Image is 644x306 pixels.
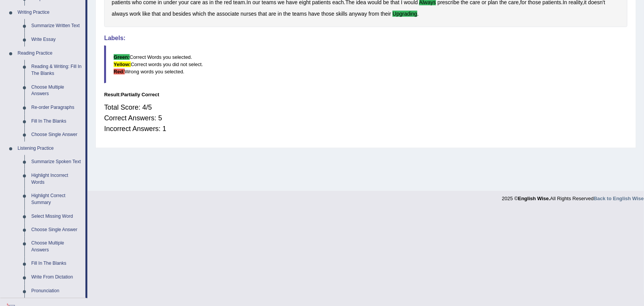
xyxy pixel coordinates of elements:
b: their [381,11,391,17]
b: Green: [114,54,130,60]
div: Result: [104,91,628,98]
b: which [193,11,206,17]
a: Pronunciation [28,285,85,298]
b: that [152,11,161,17]
a: Write From Dictation [28,271,85,285]
b: have [308,11,320,17]
b: always [112,11,128,17]
div: 2025 © All Rights Reserved [502,191,644,202]
a: Back to English Wise [594,196,644,201]
b: teams [292,11,307,17]
b: and [162,11,171,17]
b: the [283,11,291,17]
b: that [258,11,267,17]
a: Reading Practice [14,47,85,60]
a: Write Essay [28,33,85,47]
b: the [208,11,215,17]
b: are [269,11,276,17]
a: Summarize Spoken Text [28,155,85,169]
b: nurses [241,11,257,17]
b: upgrading [393,11,417,17]
b: work [130,11,141,17]
b: skills [336,11,348,17]
b: besides [173,11,191,17]
a: Fill In The Blanks [28,257,85,271]
a: Highlight Correct Summary [28,189,85,209]
a: Reading & Writing: Fill In The Blanks [28,60,85,80]
a: Summarize Written Text [28,19,85,33]
a: Highlight Incorrect Words [28,169,85,189]
b: those [322,11,335,17]
a: Select Missing Word [28,210,85,223]
b: from [369,11,379,17]
a: Choose Multiple Answers [28,81,85,101]
a: Listening Practice [14,142,85,155]
a: Re-order Paragraphs [28,101,85,115]
div: Total Score: 4/5 Correct Answers: 5 Incorrect Answers: 1 [104,98,628,138]
b: anyway [349,11,367,17]
b: Yellow: [114,62,131,67]
b: Red: [114,69,125,74]
a: Fill In The Blanks [28,115,85,128]
blockquote: Correct Words you selected. Correct words you did not select. Wrong words you selected. [104,45,628,83]
a: Choose Single Answer [28,223,85,237]
h4: Labels: [104,35,628,42]
a: Choose Multiple Answers [28,237,85,257]
b: associate [217,11,239,17]
a: Writing Practice [14,6,85,19]
b: like [142,11,150,17]
a: Choose Single Answer [28,128,85,142]
strong: English Wise. [518,196,550,201]
b: in [278,11,282,17]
